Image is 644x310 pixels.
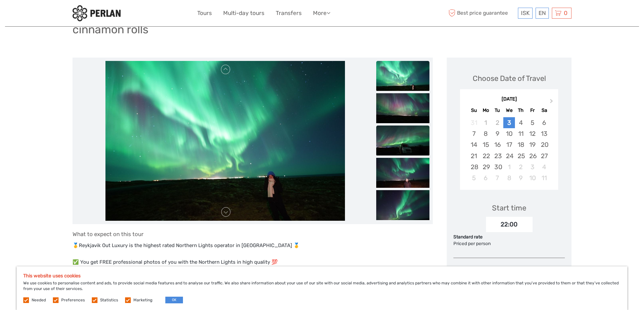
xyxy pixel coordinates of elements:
div: We [503,106,515,115]
div: Choose Friday, October 3rd, 2025 [527,161,538,172]
p: ✅ You get FREE professional photos of you with the Northern Lights in high quality 💯 [73,258,433,267]
div: Choose Wednesday, September 17th, 2025 [503,139,515,150]
div: Choose Tuesday, September 9th, 2025 [492,128,503,139]
div: Choose Tuesday, October 7th, 2025 [492,172,503,183]
div: Choose Monday, October 6th, 2025 [480,172,492,183]
span: 0 [563,10,568,16]
label: Needed [32,297,46,303]
label: Statistics [100,297,118,303]
img: d9dd46c919654b21a2753b0790339dfd_slider_thumbnail.jpeg [376,93,429,123]
div: Not available Sunday, August 31st, 2025 [468,117,480,128]
div: Mo [480,106,492,115]
div: Choose Friday, September 19th, 2025 [527,139,538,150]
a: Tours [197,8,212,18]
a: Multi-day tours [223,8,264,18]
a: Transfers [276,8,302,18]
div: Sa [538,106,550,115]
div: Su [468,106,480,115]
div: Choose Tuesday, September 16th, 2025 [492,139,503,150]
div: Choose Thursday, September 25th, 2025 [515,151,527,161]
div: Choose Monday, September 29th, 2025 [480,161,492,172]
img: 288-6a22670a-0f57-43d8-a107-52fbc9b92f2c_logo_small.jpg [73,5,121,21]
a: More [313,8,330,18]
h5: This website uses cookies [23,273,621,279]
button: Open LiveChat chat widget [77,10,84,18]
div: month 2025-09 [462,117,556,183]
p: We're away right now. Please check back later! [9,12,75,17]
div: Choose Sunday, September 7th, 2025 [468,128,480,139]
div: EN [536,8,549,19]
div: Choose Monday, September 15th, 2025 [480,139,492,150]
div: Choose Saturday, October 4th, 2025 [538,161,550,172]
div: Choose Thursday, October 2nd, 2025 [515,161,527,172]
img: c0c0816a92164e5a8d637f3d6fb8e678_main_slider.jpeg [105,61,345,221]
label: Preferences [61,297,85,303]
div: Choose Wednesday, September 3rd, 2025 [503,117,515,128]
img: 3255a0f9fa77427e8da157fb8e7c5b02_slider_thumbnail.jpeg [376,158,429,188]
div: Choose Friday, October 10th, 2025 [527,172,538,183]
div: Standard rate [453,234,565,240]
div: Choose Saturday, September 13th, 2025 [538,128,550,139]
h4: What to expect on this tour [73,231,433,237]
div: Choose Thursday, September 11th, 2025 [515,128,527,139]
div: Choose Sunday, September 14th, 2025 [468,139,480,150]
div: Choose Friday, September 5th, 2025 [527,117,538,128]
div: Choose Date of Travel [473,73,546,84]
div: Choose Thursday, September 4th, 2025 [515,117,527,128]
img: c0c0816a92164e5a8d637f3d6fb8e678_slider_thumbnail.jpeg [376,61,429,91]
div: Choose Friday, September 26th, 2025 [527,151,538,161]
p: 🥇Reykjavik Out Luxury is the highest rated Northern Lights operator in [GEOGRAPHIC_DATA] 🥇 [73,241,433,250]
label: Marketing [133,297,152,303]
div: Not available Monday, September 1st, 2025 [480,117,492,128]
div: [DATE] [460,96,558,103]
div: Tu [492,106,503,115]
div: Choose Monday, September 8th, 2025 [480,128,492,139]
div: Choose Saturday, October 11th, 2025 [538,172,550,183]
div: Choose Wednesday, September 10th, 2025 [503,128,515,139]
div: We use cookies to personalise content and ads, to provide social media features and to analyse ou... [17,266,627,310]
div: Start time [492,203,526,213]
div: Choose Sunday, September 28th, 2025 [468,161,480,172]
div: Choose Wednesday, October 1st, 2025 [503,161,515,172]
div: Choose Saturday, September 20th, 2025 [538,139,550,150]
div: Priced per person [453,240,565,247]
div: Not available Tuesday, September 2nd, 2025 [492,117,503,128]
div: Choose Thursday, October 9th, 2025 [515,172,527,183]
img: 403f06147cd4494790af19101103a8bc_slider_thumbnail.jpeg [376,126,429,155]
div: Choose Saturday, September 27th, 2025 [538,151,550,161]
div: Choose Thursday, September 18th, 2025 [515,139,527,150]
span: Best price guarantee [447,8,516,19]
div: Choose Saturday, September 6th, 2025 [538,117,550,128]
div: Th [515,106,527,115]
div: Choose Friday, September 12th, 2025 [527,128,538,139]
div: Fr [527,106,538,115]
div: 22:00 [486,217,533,232]
img: 0f9de64cda484ebeaa18b821a4fba1ce_slider_thumbnail.jpeg [376,190,429,220]
div: Choose Sunday, September 21st, 2025 [468,151,480,161]
div: Choose Sunday, October 5th, 2025 [468,172,480,183]
button: OK [165,297,183,303]
span: ISK [521,10,530,16]
div: Choose Wednesday, September 24th, 2025 [503,151,515,161]
div: Choose Tuesday, September 23rd, 2025 [492,151,503,161]
div: Choose Tuesday, September 30th, 2025 [492,161,503,172]
div: Choose Wednesday, October 8th, 2025 [503,172,515,183]
div: Choose Monday, September 22nd, 2025 [480,151,492,161]
button: Next Month [547,98,558,108]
